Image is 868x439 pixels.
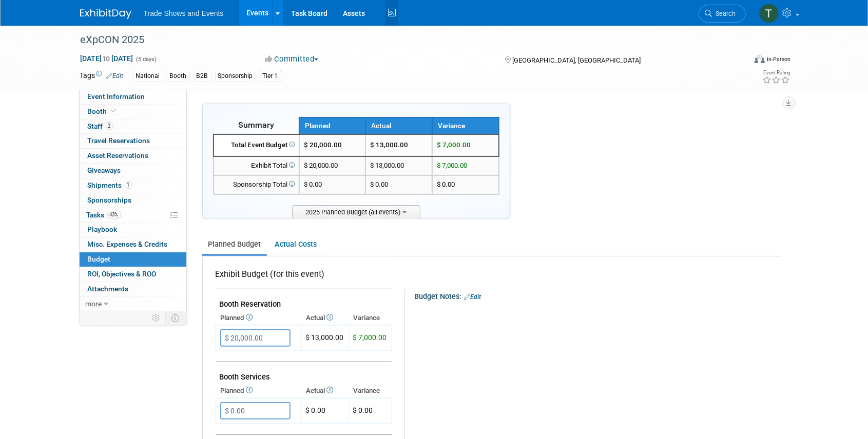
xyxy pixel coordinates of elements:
span: Tasks [87,211,121,219]
a: Booth [80,105,186,119]
div: Sponsorship [215,71,256,82]
a: Tasks43% [80,208,186,223]
td: Personalize Event Tab Strip [148,311,166,325]
td: $ 0.00 [301,398,349,424]
span: Playbook [88,225,118,233]
span: $ 7,000.00 [437,162,467,169]
span: $ 7,000.00 [353,333,387,342]
a: Sponsorships [80,193,186,208]
span: $ 7,000.00 [437,141,471,149]
span: $ 20,000.00 [304,141,342,149]
img: Format-Inperson.png [755,55,765,63]
span: Budget [88,255,111,263]
span: Trade Shows and Events [144,9,224,17]
td: Booth Services [216,362,392,384]
span: Shipments [88,181,132,189]
a: Misc. Expenses & Credits [80,237,186,252]
span: Attachments [88,285,129,293]
a: more [80,297,186,311]
div: B2B [194,71,211,82]
div: Booth [167,71,190,82]
i: Booth reservation complete [112,108,117,114]
span: Misc. Expenses & Credits [88,240,168,248]
span: Search [712,10,736,17]
th: Variance [349,384,392,398]
span: [DATE] [DATE] [80,54,134,63]
div: In-Person [766,55,790,63]
span: $ 13,000.00 [306,333,344,342]
a: Travel Reservations [80,134,186,148]
th: Variance [432,117,499,134]
a: Playbook [80,223,186,237]
div: National [133,71,163,82]
a: Budget [80,252,186,267]
td: $ 13,000.00 [365,134,432,156]
button: Committed [261,54,322,65]
a: Planned Budget [202,235,267,254]
span: $ 0.00 [437,181,455,188]
div: eXpCON 2025 [77,31,730,49]
span: 1 [125,181,132,189]
span: (5 days) [136,56,157,63]
a: Actual Costs [269,235,323,254]
div: Tier 1 [260,71,281,82]
span: Giveaways [88,166,121,174]
td: $ 13,000.00 [365,156,432,175]
th: Actual [365,117,432,134]
div: Sponsorship Total [218,180,295,190]
span: 2025 Planned Budget (all events) [292,205,420,218]
span: Booth [88,107,119,115]
a: Giveaways [80,164,186,178]
span: Staff [88,122,113,130]
a: Search [699,5,746,23]
a: Edit [465,293,481,301]
span: 2 [106,122,113,130]
a: Attachments [80,282,186,296]
td: $ 0.00 [365,175,432,194]
th: Planned [299,117,366,134]
th: Variance [349,311,392,325]
th: Actual [301,311,349,325]
a: Asset Reservations [80,149,186,163]
th: Actual [301,384,349,398]
span: ROI, Objectives & ROO [88,270,157,278]
span: Sponsorships [88,196,132,204]
span: $ 0.00 [304,181,322,188]
th: Planned [216,384,301,398]
div: Budget Notes: [415,289,780,302]
span: more [86,300,102,308]
a: Staff2 [80,119,186,134]
span: Travel Reservations [88,136,150,145]
img: Tiff Wagner [759,4,779,23]
a: Shipments1 [80,178,186,193]
span: $ 20,000.00 [304,162,338,169]
td: Tags [80,70,124,82]
a: Edit [107,72,124,79]
div: Event Format [685,53,791,69]
td: Booth Reservation [216,289,392,311]
span: Asset Reservations [88,151,149,159]
th: Planned [216,311,301,325]
span: $ 0.00 [353,406,373,414]
span: Event Information [88,92,145,101]
span: 43% [107,211,121,218]
div: Exhibit Budget (for this event) [216,269,388,286]
span: to [102,54,112,63]
div: Event Rating [762,70,790,75]
td: Toggle Event Tabs [165,311,186,325]
div: Total Event Budget [218,141,295,150]
div: Exhibit Total [218,161,295,171]
span: [GEOGRAPHIC_DATA], [GEOGRAPHIC_DATA] [512,56,641,64]
a: Event Information [80,90,186,104]
span: Summary [238,120,274,130]
img: ExhibitDay [80,9,131,19]
a: ROI, Objectives & ROO [80,267,186,282]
